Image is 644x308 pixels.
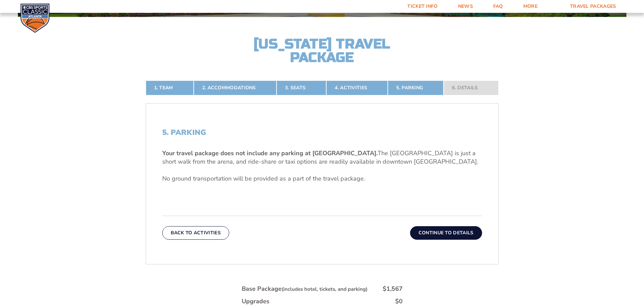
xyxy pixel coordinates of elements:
p: The [GEOGRAPHIC_DATA] is just a short walk from the arena, and ride-share or taxi options are rea... [162,149,482,166]
a: 4. Activities [326,80,388,95]
img: CBS Sports Classic [20,3,50,33]
p: No ground transportation will be provided as a part of the travel package. [162,174,482,183]
a: 3. Seats [277,80,326,95]
div: $0 [395,297,403,306]
button: Continue To Details [410,226,482,240]
b: Your travel package does not include any parking at [GEOGRAPHIC_DATA]. [162,149,378,157]
a: 1. Team [146,80,194,95]
div: Base Package [242,285,367,293]
button: Back To Activities [162,226,229,240]
small: (includes hotel, tickets, and parking) [282,286,367,292]
div: Upgrades [242,297,269,306]
h2: [US_STATE] Travel Package [248,37,397,64]
div: $1,567 [383,285,403,293]
h2: 5. Parking [162,128,482,137]
a: 2. Accommodations [194,80,277,95]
